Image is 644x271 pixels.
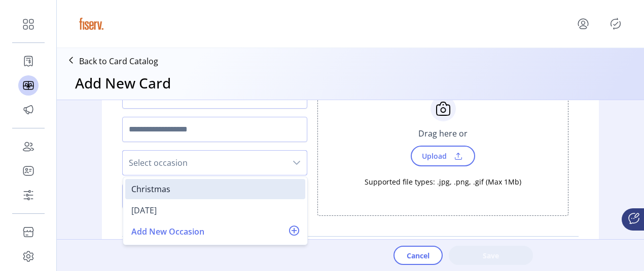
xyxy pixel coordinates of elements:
button: Cancel [393,246,443,265]
li: Black Day [125,200,305,220]
span: Add New Occasion [131,225,204,238]
button: Add New Occasion [131,225,299,238]
div: Drag here or [412,121,474,146]
button: Publisher Panel [607,16,624,32]
span: Select occasion [123,151,287,175]
ul: Option List [123,177,307,245]
span: Cancel [407,250,430,261]
div: dropdown trigger [287,151,307,175]
button: menu [563,12,607,36]
h3: Add New Card [75,72,171,94]
div: Supported file types: .jpg, .png, .gif (Max 1Mb) [365,166,521,187]
img: logo [77,10,105,38]
div: [DATE] [131,204,157,216]
li: Christmas [125,179,305,199]
span: Upload [416,149,451,163]
li: Add New Occasion [125,221,305,242]
div: Christmas [131,183,170,195]
p: Back to Card Catalog [79,55,158,67]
